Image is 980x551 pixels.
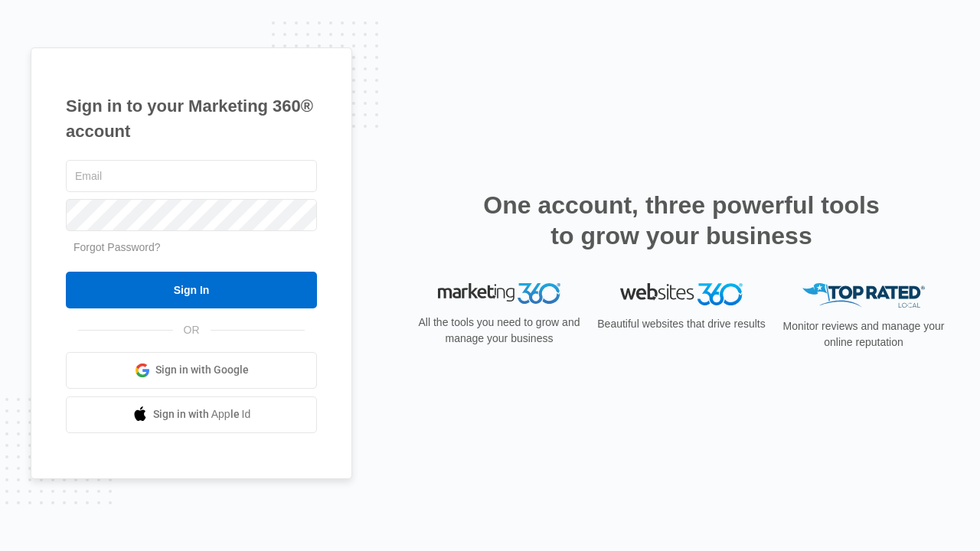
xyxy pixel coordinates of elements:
[66,352,317,389] a: Sign in with Google
[73,241,161,253] a: Forgot Password?
[173,322,211,338] span: OR
[596,316,767,332] p: Beautiful websites that drive results
[413,315,585,347] p: All the tools you need to grow and manage your business
[778,318,949,350] p: Monitor reviews and manage your online reputation
[66,396,317,433] a: Sign in with Apple Id
[802,283,925,308] img: Top Rated Local
[620,283,743,305] img: Websites 360
[66,93,317,144] h1: Sign in to your Marketing 360® account
[438,283,560,305] img: Marketing 360
[479,190,884,251] h2: One account, three powerful tools to grow your business
[66,272,317,308] input: Sign In
[66,160,317,192] input: Email
[153,406,251,422] span: Sign in with Apple Id
[155,362,249,378] span: Sign in with Google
